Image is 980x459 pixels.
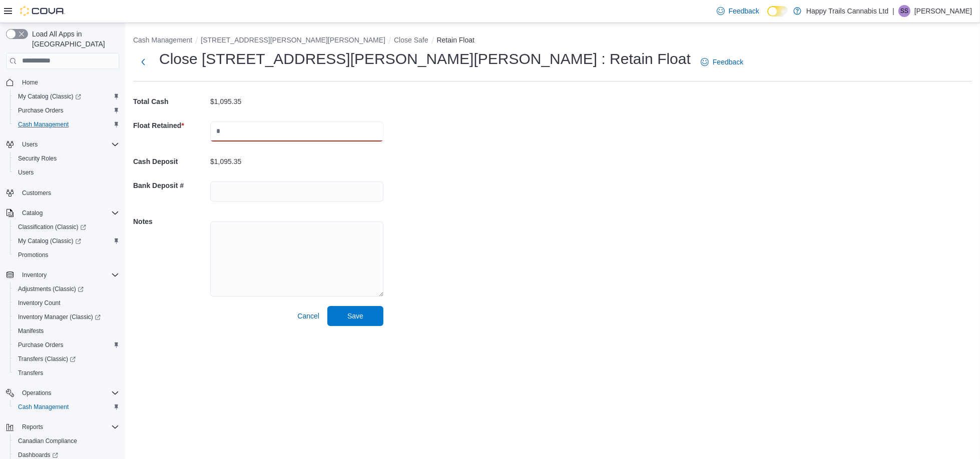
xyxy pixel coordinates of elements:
a: Purchase Orders [14,104,68,116]
h5: Cash Deposit [133,151,208,171]
span: Purchase Orders [14,339,119,351]
button: Security Roles [10,151,123,165]
a: Cash Management [14,118,73,130]
span: Feedback [729,6,759,16]
button: Reports [2,420,123,434]
button: Users [18,138,42,150]
a: My Catalog (Classic) [10,234,123,248]
span: Purchase Orders [18,341,64,349]
button: Inventory Count [10,296,123,310]
span: Adjustments (Classic) [14,283,119,295]
a: Transfers (Classic) [14,353,80,365]
a: Manifests [14,325,48,337]
button: Next [133,52,153,72]
span: Cash Management [18,120,69,128]
button: Cash Management [10,117,123,131]
span: Users [22,140,38,148]
span: Operations [22,389,52,397]
span: Classification (Classic) [18,223,86,231]
h5: Float Retained [133,115,208,135]
span: Save [347,311,363,321]
span: Reports [18,421,119,433]
span: Cash Management [18,403,69,411]
a: Canadian Compliance [14,435,81,447]
a: Promotions [14,249,53,261]
a: Purchase Orders [14,339,68,351]
span: Inventory Manager (Classic) [18,313,101,321]
button: Operations [18,387,56,399]
a: Home [18,76,42,88]
span: Users [18,138,119,150]
div: Sandy Sierra [898,5,910,17]
p: | [892,5,894,17]
button: Cancel [293,306,323,326]
h5: Total Cash [133,91,208,111]
span: Transfers (Classic) [18,355,76,363]
a: Transfers [14,367,47,379]
button: Users [2,137,123,151]
button: Catalog [2,206,123,220]
button: Catalog [18,207,47,219]
span: Purchase Orders [14,104,119,116]
span: Promotions [18,251,49,259]
button: Purchase Orders [10,338,123,352]
a: Inventory Count [14,297,65,309]
span: Home [18,76,119,88]
button: Home [2,75,123,89]
span: Canadian Compliance [18,437,77,445]
span: My Catalog (Classic) [14,235,119,247]
span: Security Roles [14,152,119,164]
button: Inventory [2,268,123,282]
button: Users [10,165,123,179]
span: SS [900,5,908,17]
h5: Notes [133,211,208,231]
a: My Catalog (Classic) [14,235,85,247]
span: Canadian Compliance [14,435,119,447]
p: $1,095.35 [210,157,241,165]
span: Feedback [713,57,743,67]
button: [STREET_ADDRESS][PERSON_NAME][PERSON_NAME] [201,36,385,44]
span: Reports [22,423,43,431]
span: Transfers [18,369,43,377]
button: Close Safe [394,36,428,44]
a: Classification (Classic) [14,221,90,233]
span: Catalog [18,207,119,219]
a: Classification (Classic) [10,220,123,234]
a: Adjustments (Classic) [10,282,123,296]
span: Adjustments (Classic) [18,285,84,293]
span: Users [18,168,34,176]
span: Inventory Count [14,297,119,309]
a: My Catalog (Classic) [10,89,123,103]
a: Adjustments (Classic) [14,283,88,295]
button: Canadian Compliance [10,434,123,448]
button: Manifests [10,324,123,338]
span: Inventory [22,271,47,279]
h5: Bank Deposit # [133,175,208,195]
a: Security Roles [14,152,61,164]
span: Dashboards [18,451,58,459]
span: Cash Management [14,118,119,130]
span: Cash Management [14,401,119,413]
img: Cova [20,6,65,16]
span: Purchase Orders [18,106,64,114]
span: Cancel [297,311,319,321]
button: Reports [18,421,47,433]
span: Catalog [22,209,43,217]
h1: Close [STREET_ADDRESS][PERSON_NAME][PERSON_NAME] : Retain Float [159,49,691,69]
a: Inventory Manager (Classic) [14,311,105,323]
a: My Catalog (Classic) [14,90,85,102]
p: $1,095.35 [210,97,241,105]
a: Feedback [713,1,763,21]
button: Retain Float [437,36,474,44]
span: My Catalog (Classic) [18,237,81,245]
button: Operations [2,386,123,400]
a: Cash Management [14,401,73,413]
a: Users [14,166,38,178]
span: Security Roles [18,154,57,162]
span: My Catalog (Classic) [18,92,81,100]
a: Inventory Manager (Classic) [10,310,123,324]
button: Cash Management [10,400,123,414]
span: Customers [18,186,119,199]
button: Customers [2,185,123,200]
